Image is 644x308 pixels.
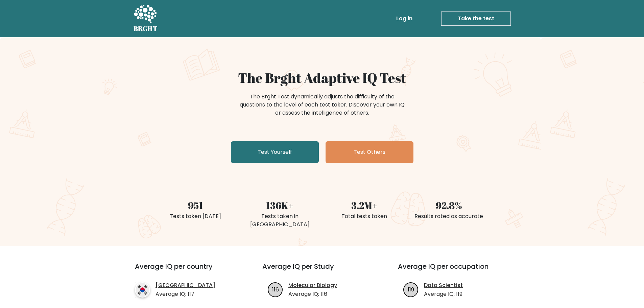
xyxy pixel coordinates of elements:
[157,198,234,212] div: 951
[135,262,238,279] h3: Average IQ per country
[411,198,487,212] div: 92.8%
[326,141,413,163] a: Test Others
[272,285,279,293] text: 116
[408,285,414,293] text: 119
[242,198,318,212] div: 136K+
[242,212,318,229] div: Tests taken in [GEOGRAPHIC_DATA]
[157,70,487,86] h1: The Brght Adaptive IQ Test
[231,141,319,163] a: Test Yourself
[326,198,403,212] div: 3.2M+
[134,25,158,33] h5: BRGHT
[441,11,511,26] a: Take the test
[156,290,215,298] p: Average IQ: 117
[238,93,407,117] div: The Brght Test dynamically adjusts the difficulty of the questions to the level of each test take...
[411,212,487,220] div: Results rated as accurate
[424,281,463,289] a: Data Scientist
[262,262,382,279] h3: Average IQ per Study
[157,212,234,220] div: Tests taken [DATE]
[326,212,403,220] div: Total tests taken
[135,282,150,298] img: country
[398,262,517,279] h3: Average IQ per occupation
[156,281,215,289] a: [GEOGRAPHIC_DATA]
[393,12,415,25] a: Log in
[288,281,337,289] a: Molecular Biology
[134,3,158,34] a: BRGHT
[288,290,337,298] p: Average IQ: 116
[424,290,463,298] p: Average IQ: 119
